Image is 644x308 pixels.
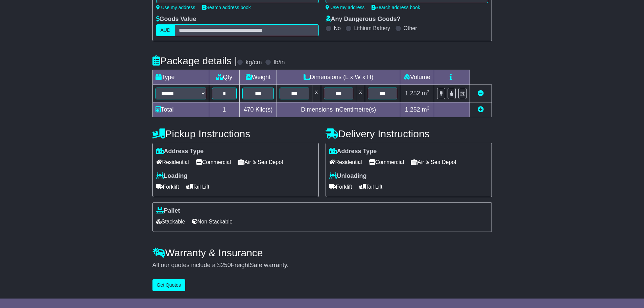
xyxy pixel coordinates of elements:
[152,70,209,85] td: Type
[156,148,204,155] label: Address Type
[192,216,233,227] span: Non Stackable
[245,59,262,66] label: kg/cm
[202,5,251,10] a: Search address book
[372,5,420,10] a: Search address book
[156,157,189,167] span: Residential
[152,128,319,139] h4: Pickup Instructions
[326,16,401,23] label: Any Dangerous Goods?
[152,247,492,258] h4: Warranty & Insurance
[221,262,231,268] span: 250
[156,182,179,192] span: Forklift
[186,182,210,192] span: Tail Lift
[277,102,400,117] td: Dimensions in Centimetre(s)
[478,90,484,97] a: Remove this item
[356,85,365,102] td: x
[478,106,484,113] a: Add new item
[422,106,430,113] span: m
[156,5,195,10] a: Use my address
[238,157,283,167] span: Air & Sea Depot
[209,102,240,117] td: 1
[411,157,456,167] span: Air & Sea Depot
[156,172,188,180] label: Loading
[427,105,430,111] sup: 3
[312,85,321,102] td: x
[152,279,186,291] button: Get Quotes
[354,25,390,31] label: Lithium Battery
[273,59,285,66] label: lb/in
[152,55,237,66] h4: Package details |
[240,102,277,117] td: Kilo(s)
[329,172,367,180] label: Unloading
[156,216,185,227] span: Stackable
[156,24,175,36] label: AUD
[405,106,420,113] span: 1.252
[329,182,352,192] span: Forklift
[400,70,434,85] td: Volume
[404,25,417,31] label: Other
[427,89,430,94] sup: 3
[240,70,277,85] td: Weight
[329,157,362,167] span: Residential
[326,5,365,10] a: Use my address
[196,157,231,167] span: Commercial
[152,102,209,117] td: Total
[156,16,196,23] label: Goods Value
[334,25,341,31] label: No
[369,157,404,167] span: Commercial
[209,70,240,85] td: Qty
[359,182,383,192] span: Tail Lift
[422,90,430,97] span: m
[277,70,400,85] td: Dimensions (L x W x H)
[329,148,377,155] label: Address Type
[405,90,420,97] span: 1.252
[326,128,492,139] h4: Delivery Instructions
[152,262,492,269] div: All our quotes include a $ FreightSafe warranty.
[244,106,254,113] span: 470
[156,207,180,215] label: Pallet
